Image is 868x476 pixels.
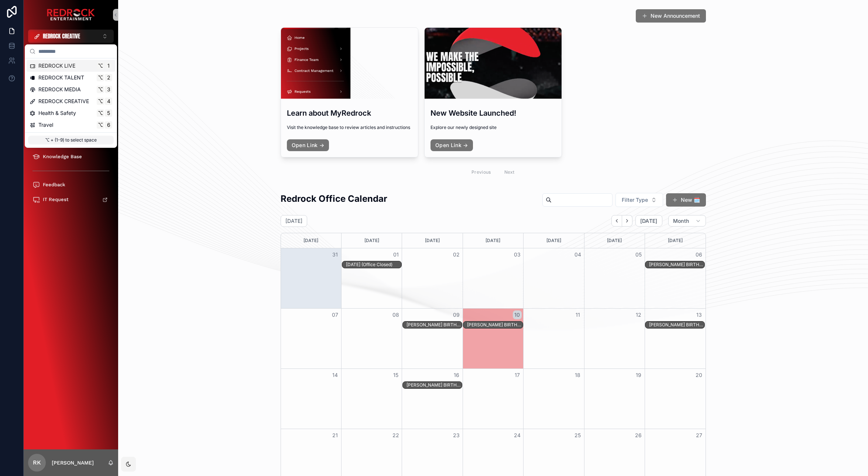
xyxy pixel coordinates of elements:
button: 05 [634,250,643,259]
div: [PERSON_NAME] BIRTHDAY [649,262,704,268]
span: ⌥ [97,63,103,69]
a: Open Link → [430,139,473,151]
span: Health & Safety [38,109,76,117]
img: App logo [47,9,95,21]
span: ⌥ [97,75,103,81]
span: REDROCK CREATIVE [43,33,80,40]
span: IT Request [43,197,69,203]
button: Next [622,215,632,227]
span: ⌥ [97,98,103,104]
span: Feedback [43,182,65,188]
div: ED KAUFFMAN BIRTHDAY [649,261,704,268]
div: [DATE] (Office Closed) [346,262,401,268]
button: Select Button [28,30,114,43]
div: NATE ERNSBERGER BIRTHDAY [649,322,704,328]
div: scrollable content [24,43,118,216]
button: 22 [391,431,400,440]
span: 4 [106,98,111,104]
button: 07 [331,310,340,319]
span: 3 [106,86,111,92]
button: Month [668,215,706,227]
div: Suggestions [25,58,117,132]
div: [PERSON_NAME] BIRTHDAY [406,322,462,328]
span: REDROCK TALENT [38,74,84,81]
a: New Website Launched!Explore our newly designed siteOpen Link → [424,27,562,157]
div: [DATE] [646,233,704,248]
button: 15 [391,371,400,380]
button: 18 [573,371,582,380]
span: REDROCK LIVE [38,62,75,69]
span: REDROCK MEDIA [38,86,81,93]
button: 26 [634,431,643,440]
span: 2 [106,75,111,81]
p: [PERSON_NAME] [52,459,94,466]
h2: [DATE] [285,217,302,225]
h2: Redrock Office Calendar [281,193,387,205]
button: 24 [513,431,522,440]
button: New 🗓️ [666,193,706,207]
div: Screenshot-2025-08-19-at-2.09.49-PM.png [281,28,418,99]
button: 03 [513,250,522,259]
div: Labor Day (Office Closed) [346,261,401,268]
button: 23 [452,431,461,440]
a: Knowledge Base [28,150,114,163]
span: Filter Type [622,196,648,204]
span: REDROCK CREATIVE [38,98,89,105]
div: [PERSON_NAME] BIRTHDAY [649,322,704,328]
div: [DATE] [403,233,461,248]
a: IT Request [28,193,114,206]
button: 06 [694,250,703,259]
button: 21 [331,431,340,440]
div: [PERSON_NAME] BIRTHDAY [406,382,462,388]
p: ⌥ + (1-9) to select space [28,136,114,144]
span: RK [33,458,41,467]
a: Open Link → [287,139,329,151]
button: 04 [573,250,582,259]
div: Screenshot-2025-08-19-at-10.28.09-AM.png [425,28,562,99]
button: 17 [513,371,522,380]
button: 31 [331,250,340,259]
span: 1 [106,63,111,69]
button: 16 [452,371,461,380]
button: 08 [391,310,400,319]
span: Month [673,218,689,224]
button: 13 [694,310,703,319]
button: [DATE] [635,215,662,227]
div: HANNA BERGSTROM BIRTHDAY [406,322,462,328]
div: [DATE] [586,233,644,248]
span: ⌥ [97,122,103,128]
button: 11 [573,310,582,319]
span: Knowledge Base [43,154,82,160]
button: 20 [694,371,703,380]
div: [DATE] [464,233,522,248]
span: Explore our newly designed site [430,125,556,130]
button: 27 [694,431,703,440]
button: 19 [634,371,643,380]
a: Feedback [28,178,114,191]
button: 10 [513,310,522,319]
button: 01 [391,250,400,259]
span: Visit the knowledge base to review articles and instructions [287,125,412,130]
button: Back [611,215,622,227]
span: Travel [38,121,53,129]
div: [DATE] [343,233,401,248]
span: ⌥ [97,110,103,116]
button: 02 [452,250,461,259]
button: 12 [634,310,643,319]
span: 6 [106,122,111,128]
button: New Announcement [636,9,706,23]
div: LAMAR WHITLEY BIRTHDAY [467,322,522,328]
span: ⌥ [97,86,103,92]
button: 25 [573,431,582,440]
span: 5 [106,110,111,116]
div: JUREE RAMBO BIRTHDAY [406,382,462,388]
button: Select Button [615,193,663,207]
div: [DATE] [282,233,340,248]
h3: New Website Launched! [430,108,556,119]
span: [DATE] [640,218,658,224]
button: 09 [452,310,461,319]
a: Learn about MyRedrockVisit the knowledge base to review articles and instructionsOpen Link → [281,27,418,157]
h3: Learn about MyRedrock [287,108,412,119]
